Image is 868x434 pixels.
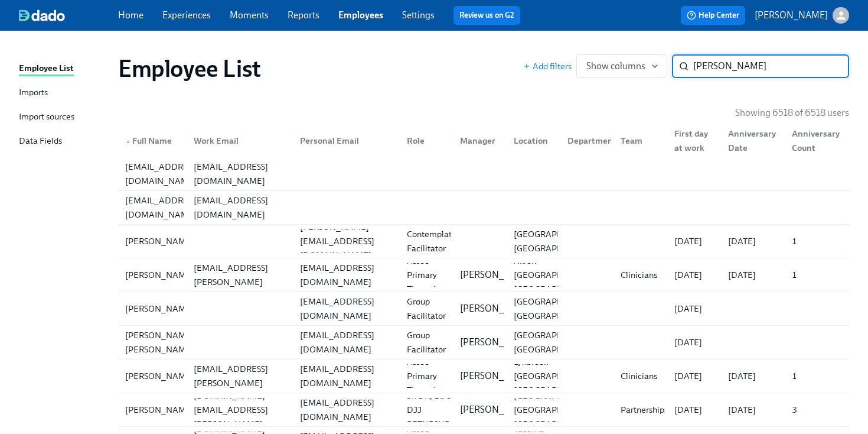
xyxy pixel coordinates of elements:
[118,393,849,427] a: [PERSON_NAME][PERSON_NAME][DOMAIN_NAME][EMAIL_ADDRESS][PERSON_NAME][DOMAIN_NAME][EMAIL_ADDRESS][D...
[19,61,74,76] div: Employee List
[19,86,109,101] a: Imports
[118,292,849,326] a: [PERSON_NAME][EMAIL_ADDRESS][DOMAIN_NAME]Group Facilitator[PERSON_NAME][GEOGRAPHIC_DATA], [GEOGRA...
[162,9,211,21] a: Experiences
[616,403,673,417] div: Partnerships
[402,9,435,21] a: Settings
[295,396,397,424] div: [EMAIL_ADDRESS][DOMAIN_NAME]
[118,359,849,393] div: [PERSON_NAME][PERSON_NAME][EMAIL_ADDRESS][PERSON_NAME][DOMAIN_NAME][EMAIL_ADDRESS][DOMAIN_NAME]As...
[19,110,74,125] div: Import sources
[616,134,665,148] div: Team
[402,254,451,296] div: Assoc Primary Therapist
[504,129,558,153] div: Location
[509,254,605,296] div: Akron [GEOGRAPHIC_DATA] [GEOGRAPHIC_DATA]
[460,268,533,281] p: [PERSON_NAME]
[118,225,849,258] a: [PERSON_NAME][PERSON_NAME][EMAIL_ADDRESS][DOMAIN_NAME]Contemplative Facilitator[GEOGRAPHIC_DATA],...
[295,261,397,289] div: [EMAIL_ADDRESS][DOMAIN_NAME]
[19,9,65,21] img: dado
[460,336,533,349] p: [PERSON_NAME]
[670,268,719,282] div: [DATE]
[665,129,719,153] div: First day at work
[687,9,739,21] span: Help Center
[118,54,261,83] h1: Employee List
[120,234,199,248] div: [PERSON_NAME]
[291,129,397,153] div: Personal Email
[189,348,291,404] div: [PERSON_NAME][EMAIL_ADDRESS][PERSON_NAME][DOMAIN_NAME]
[460,403,533,416] p: [PERSON_NAME]
[402,227,468,255] div: Contemplative Facilitator
[509,294,608,323] div: [GEOGRAPHIC_DATA], [GEOGRAPHIC_DATA]
[509,227,608,255] div: [GEOGRAPHIC_DATA], [GEOGRAPHIC_DATA]
[670,403,719,417] div: [DATE]
[120,129,184,153] div: ▲Full Name
[723,234,783,248] div: [DATE]
[670,127,719,155] div: First day at work
[295,220,397,263] div: [PERSON_NAME][EMAIL_ADDRESS][DOMAIN_NAME]
[453,6,520,25] button: Review us on G2
[118,191,849,224] div: [EMAIL_ADDRESS][DOMAIN_NAME][EMAIL_ADDRESS][DOMAIN_NAME]
[397,129,451,153] div: Role
[120,369,199,383] div: [PERSON_NAME]
[19,61,109,76] a: Employee List
[576,54,667,78] button: Show columns
[670,302,719,316] div: [DATE]
[295,362,397,390] div: [EMAIL_ADDRESS][DOMAIN_NAME]
[693,54,849,78] input: Search by name
[735,106,849,119] p: Showing 6518 of 6518 users
[189,160,291,188] div: [EMAIL_ADDRESS][DOMAIN_NAME]
[755,7,849,24] button: [PERSON_NAME]
[295,134,397,148] div: Personal Email
[118,9,143,21] a: Home
[402,355,451,397] div: Assoc Primary Therapist
[295,294,397,323] div: [EMAIL_ADDRESS][DOMAIN_NAME]
[120,328,199,357] div: [PERSON_NAME] [PERSON_NAME]
[787,268,847,282] div: 1
[787,234,847,248] div: 1
[616,268,665,282] div: Clinicians
[787,127,847,155] div: Anniversary Count
[402,328,451,357] div: Group Facilitator
[723,127,783,155] div: Anniversary Date
[230,9,269,21] a: Moments
[723,268,783,282] div: [DATE]
[563,134,621,148] div: Department
[523,60,572,72] button: Add filters
[616,369,665,383] div: Clinicians
[782,129,847,153] div: Anniversary Count
[723,369,783,383] div: [DATE]
[723,403,783,417] div: [DATE]
[681,6,745,25] button: Help Center
[118,326,849,359] div: [PERSON_NAME] [PERSON_NAME][EMAIL_ADDRESS][DOMAIN_NAME]Group Facilitator[PERSON_NAME][GEOGRAPHIC_...
[755,9,828,22] p: [PERSON_NAME]
[189,247,291,303] div: [PERSON_NAME][EMAIL_ADDRESS][PERSON_NAME][DOMAIN_NAME]
[460,370,533,383] p: [PERSON_NAME]
[586,60,657,72] span: Show columns
[402,388,459,431] div: SR DR, Ed & DJJ PRTNRSHPS
[459,9,514,21] a: Review us on G2
[509,328,608,357] div: [GEOGRAPHIC_DATA], [GEOGRAPHIC_DATA]
[19,134,109,149] a: Data Fields
[118,326,849,359] a: [PERSON_NAME] [PERSON_NAME][EMAIL_ADDRESS][DOMAIN_NAME]Group Facilitator[PERSON_NAME][GEOGRAPHIC_...
[118,157,849,191] a: [EMAIL_ADDRESS][DOMAIN_NAME][EMAIL_ADDRESS][DOMAIN_NAME]
[455,134,504,148] div: Manager
[338,9,383,21] a: Employees
[120,134,184,148] div: Full Name
[460,302,533,315] p: [PERSON_NAME]
[509,134,558,148] div: Location
[19,9,118,21] a: dado
[120,193,204,222] div: [EMAIL_ADDRESS][DOMAIN_NAME]
[118,359,849,393] a: [PERSON_NAME][PERSON_NAME][EMAIL_ADDRESS][PERSON_NAME][DOMAIN_NAME][EMAIL_ADDRESS][DOMAIN_NAME]As...
[118,258,849,292] div: [PERSON_NAME][PERSON_NAME][EMAIL_ADDRESS][PERSON_NAME][DOMAIN_NAME][EMAIL_ADDRESS][DOMAIN_NAME]As...
[189,134,291,148] div: Work Email
[295,328,397,357] div: [EMAIL_ADDRESS][DOMAIN_NAME]
[118,393,849,426] div: [PERSON_NAME][PERSON_NAME][DOMAIN_NAME][EMAIL_ADDRESS][PERSON_NAME][DOMAIN_NAME][EMAIL_ADDRESS][D...
[19,110,109,125] a: Import sources
[189,193,291,222] div: [EMAIL_ADDRESS][DOMAIN_NAME]
[120,160,204,188] div: [EMAIL_ADDRESS][DOMAIN_NAME]
[611,129,665,153] div: Team
[184,129,291,153] div: Work Email
[402,294,451,323] div: Group Facilitator
[118,258,849,292] a: [PERSON_NAME][PERSON_NAME][EMAIL_ADDRESS][PERSON_NAME][DOMAIN_NAME][EMAIL_ADDRESS][DOMAIN_NAME]As...
[402,134,451,148] div: Role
